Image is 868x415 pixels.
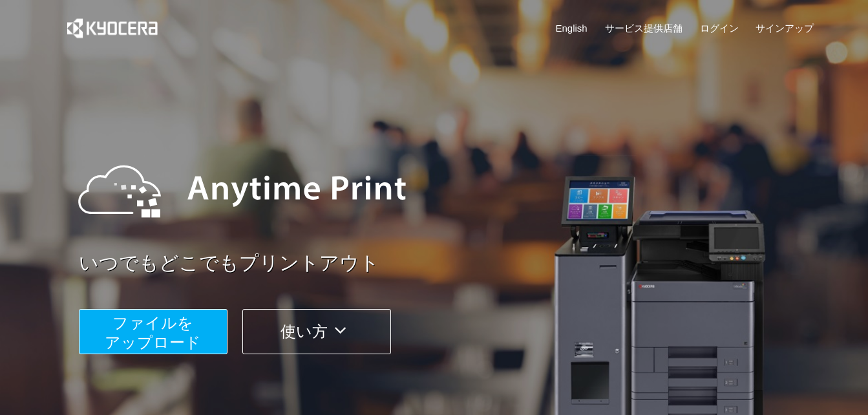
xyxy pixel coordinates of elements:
a: サインアップ [756,21,814,35]
a: ログイン [700,21,739,35]
button: ファイルを​​アップロード [79,309,228,354]
a: サービス提供店舗 [605,21,683,35]
a: いつでもどこでもプリントアウト [79,250,822,277]
span: ファイルを ​​アップロード [105,314,201,351]
a: English [556,21,587,35]
button: 使い方 [242,309,391,354]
